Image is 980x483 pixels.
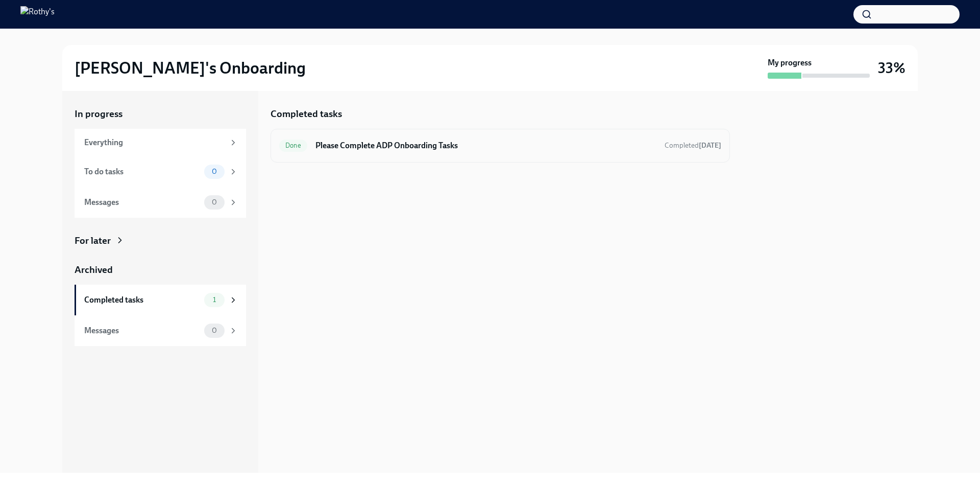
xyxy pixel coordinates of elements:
img: Rothy's [20,6,55,22]
span: Done [279,142,307,149]
h2: [PERSON_NAME]'s Onboarding [75,58,306,78]
div: Everything [84,137,225,148]
div: To do tasks [84,166,200,177]
span: 0 [206,327,223,334]
span: September 20th, 2025 14:22 [665,141,721,150]
a: For later [75,234,246,247]
a: Everything [75,129,246,156]
h5: Completed tasks [271,107,342,121]
a: Messages0 [75,187,246,218]
span: 1 [207,296,222,304]
a: DonePlease Complete ADP Onboarding TasksCompleted[DATE] [279,137,721,154]
a: To do tasks0 [75,156,246,187]
a: Archived [75,263,246,277]
strong: [DATE] [699,141,721,150]
a: Completed tasks1 [75,285,246,315]
a: In progress [75,107,246,121]
h3: 33% [878,59,905,77]
h6: Please Complete ADP Onboarding Tasks [315,140,656,151]
span: Completed [665,141,721,150]
span: 0 [206,198,223,206]
div: Messages [84,197,200,208]
span: 0 [206,168,223,175]
div: Completed tasks [84,294,200,306]
strong: My progress [768,57,812,68]
div: For later [75,234,111,247]
div: Messages [84,325,200,336]
a: Messages0 [75,315,246,346]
